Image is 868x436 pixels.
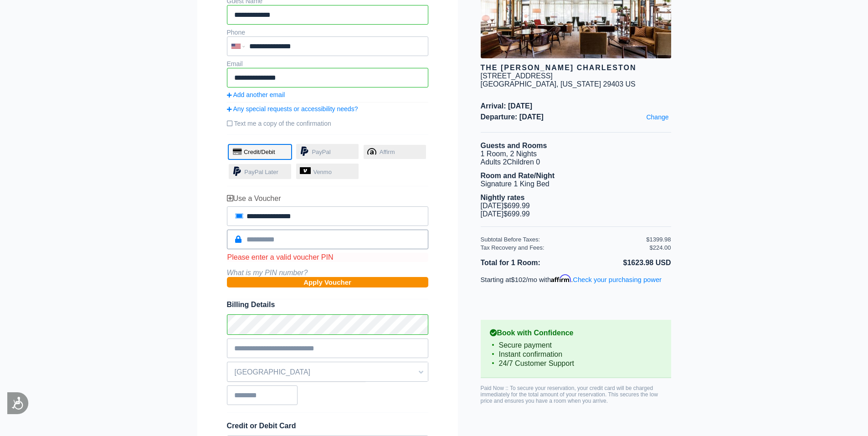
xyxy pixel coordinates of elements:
span: [US_STATE] [560,80,601,88]
img: venmo-logo.svg [300,167,311,174]
span: Affirm [380,149,395,155]
label: Email [227,60,243,67]
div: United States: +1 [228,37,247,55]
a: Check your purchasing power - Learn more about Affirm Financing (opens in modal) [573,276,662,283]
li: 24/7 Customer Support [490,359,662,368]
div: Use a Voucher [227,195,428,203]
b: Room and Rate/Night [481,172,555,180]
li: Total for 1 Room: [481,257,576,269]
li: [DATE] $699.99 [481,202,671,210]
label: Text me a copy of the confirmation [227,116,428,131]
div: Subtotal Before Taxes: [481,236,647,243]
b: Book with Confidence [490,329,662,337]
span: Departure: [DATE] [481,113,671,121]
li: 1 Room, 2 Nights [481,150,671,158]
span: Children 0 [507,158,540,166]
div: The [PERSON_NAME] Charleston [481,64,671,72]
span: Billing Details [227,301,428,309]
span: Arrival: [DATE] [481,102,671,110]
li: Adults 2 [481,158,671,166]
div: Tax Recovery and Fees: [481,244,647,251]
b: Guests and Rooms [481,142,547,149]
span: affirm [367,148,378,154]
b: Nightly rates [481,194,525,201]
span: 29403 [603,80,624,88]
button: Apply Voucher [227,277,428,287]
p: Starting at /mo with . [481,274,671,283]
li: $1623.98 USD [576,257,671,269]
div: $1399.98 [646,236,671,243]
span: Credit or Debit Card [227,422,296,430]
a: Any special requests or accessibility needs? [227,105,428,113]
span: PayPal [312,149,330,155]
iframe: PayPal Message 1 [481,292,671,301]
li: Signature 1 King Bed [481,180,671,188]
span: [GEOGRAPHIC_DATA], [481,80,559,88]
li: Instant confirmation [490,350,662,359]
i: What is my PIN number? [227,269,308,277]
a: Change [644,111,671,123]
span: Affirm [551,274,571,282]
label: Phone [227,29,245,36]
span: [GEOGRAPHIC_DATA] [227,364,428,380]
li: [DATE] $699.99 [481,210,671,218]
span: $102 [511,276,526,283]
a: Add another email [227,91,428,98]
span: Credit/Debit [244,149,275,155]
span: Paid Now :: To secure your reservation, your credit card will be charged immediately for the tota... [481,385,658,404]
li: Secure payment [490,341,662,350]
span: PayPal Later [244,169,278,175]
div: [STREET_ADDRESS] [481,72,553,80]
span: US [626,80,636,88]
div: Please enter a valid voucher PIN [227,253,428,262]
div: $224.00 [650,244,671,251]
span: Venmo [313,169,331,175]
